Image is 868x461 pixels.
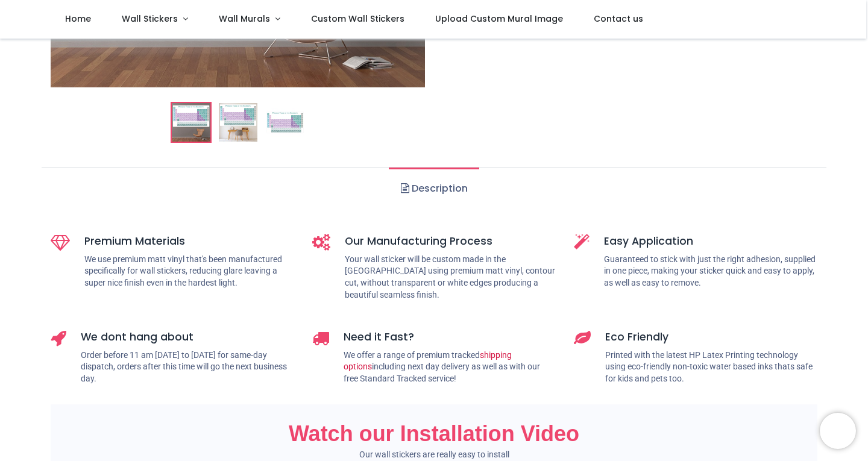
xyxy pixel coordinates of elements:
span: Watch our Installation Video [289,421,579,446]
span: Contact us [594,13,643,25]
p: Guaranteed to stick with just the right adhesion, supplied in one piece, making your sticker quic... [604,254,817,289]
span: Home [65,13,91,25]
span: Upload Custom Mural Image [435,13,563,25]
h5: Easy Application [604,234,817,249]
p: Our wall stickers are really easy to install [51,449,817,461]
a: Description [389,168,479,210]
h5: Eco Friendly [605,330,817,345]
iframe: Brevo live chat [820,413,856,449]
img: WS-71098-03 [266,103,304,142]
span: Wall Murals [219,13,270,25]
h5: Our Manufacturing Process [345,234,556,249]
h5: Premium Materials [84,234,294,249]
p: We use premium matt vinyl that's been manufactured specifically for wall stickers, reducing glare... [84,254,294,289]
p: We offer a range of premium tracked including next day delivery as well as with our free Standard... [344,350,556,385]
img: WS-71098-02 [219,103,257,142]
h5: Need it Fast? [344,330,556,345]
p: Your wall sticker will be custom made in the [GEOGRAPHIC_DATA] using premium matt vinyl, contour ... [345,254,556,301]
p: Printed with the latest HP Latex Printing technology using eco-friendly non-toxic water based ink... [605,350,817,385]
h5: We dont hang about [81,330,294,345]
p: Order before 11 am [DATE] to [DATE] for same-day dispatch, orders after this time will go the nex... [81,350,294,385]
span: Wall Stickers [122,13,178,25]
img: Periodic Table Science Classroom Wall Sticker [172,103,210,142]
span: Custom Wall Stickers [311,13,404,25]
